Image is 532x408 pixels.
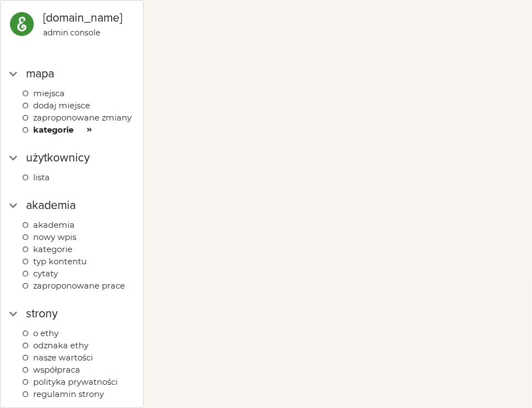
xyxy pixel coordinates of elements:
[26,149,90,167] div: Użytkownicy
[33,220,75,230] span: Akademia
[33,269,58,279] span: cytaty
[33,113,132,123] span: Zaproponowane zmiany
[26,65,54,83] div: mapa
[33,341,88,351] span: odznaka Ethy
[33,257,87,266] span: TYP KONTENTU
[33,377,118,387] span: Polityka prywatności
[33,389,104,399] span: Regulamin strony
[43,9,122,27] div: [DOMAIN_NAME]
[33,328,59,338] span: O Ethy
[33,172,50,182] span: lista
[9,12,34,36] img: ethy-logo
[33,232,76,242] span: Nowy wpis
[26,197,76,215] div: akademia
[33,125,74,135] span: kategorie
[26,305,58,323] div: Strony
[33,101,90,111] span: DODAJ MIEJSCE
[33,353,93,363] span: Nasze wartości
[33,244,72,254] span: kategorie
[33,281,125,291] span: Zaproponowane prace
[43,27,122,39] div: admin console
[33,88,65,98] span: Miejsca
[33,365,80,375] span: Współpraca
